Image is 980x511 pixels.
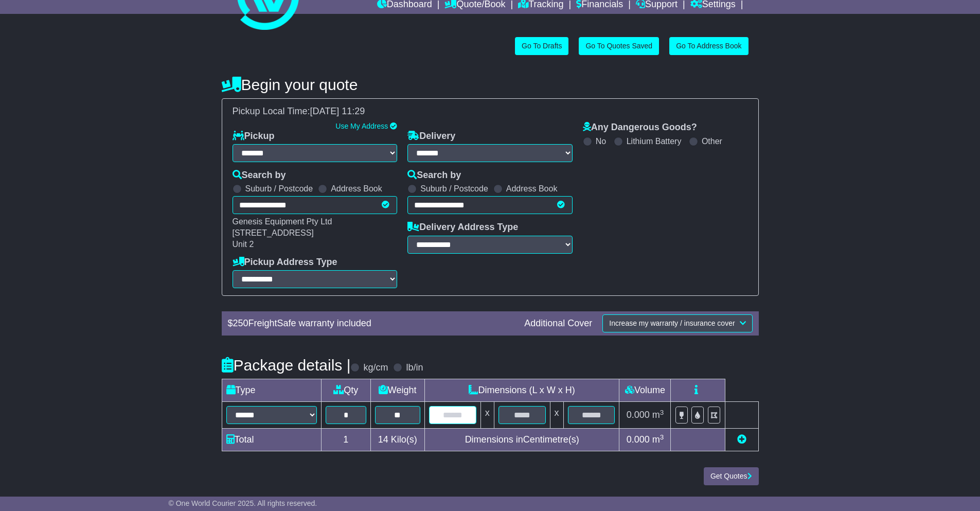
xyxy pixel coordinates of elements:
[227,106,753,117] div: Pickup Local Time:
[233,228,314,237] span: [STREET_ADDRESS]
[335,122,388,130] a: Use My Address
[233,318,248,328] span: 250
[737,434,746,445] a: Add new item
[233,257,337,268] label: Pickup Address Type
[424,379,619,402] td: Dimensions (L x W x H)
[310,106,365,116] span: [DATE] 11:29
[222,429,321,451] td: Total
[222,76,759,93] h4: Begin your quote
[169,499,317,507] span: © One World Courier 2025. All rights reserved.
[407,170,461,181] label: Search by
[370,379,424,402] td: Weight
[550,402,563,429] td: x
[652,410,664,420] span: m
[233,170,286,181] label: Search by
[245,184,313,193] label: Suburb / Postcode
[609,319,735,327] span: Increase my warranty / insurance cover
[519,318,597,329] div: Additional Cover
[515,37,568,55] a: Go To Drafts
[407,131,455,142] label: Delivery
[619,379,671,402] td: Volume
[223,318,520,329] div: $ FreightSafe warranty included
[660,409,664,416] sup: 3
[363,362,388,374] label: kg/cm
[233,217,332,226] span: Genesis Equipment Pty Ltd
[506,184,558,193] label: Address Book
[627,434,650,445] span: 0.000
[669,37,748,55] a: Go To Address Book
[370,429,424,451] td: Kilo(s)
[704,467,759,485] button: Get Quotes
[233,131,275,142] label: Pickup
[652,434,664,445] span: m
[233,240,254,249] span: Unit 2
[321,379,370,402] td: Qty
[702,136,722,146] label: Other
[627,410,650,420] span: 0.000
[407,222,518,233] label: Delivery Address Type
[583,122,697,133] label: Any Dangerous Goods?
[406,362,423,374] label: lb/in
[579,37,659,55] a: Go To Quotes Saved
[321,429,370,451] td: 1
[596,136,606,146] label: No
[602,314,752,332] button: Increase my warranty / insurance cover
[627,136,682,146] label: Lithium Battery
[222,357,351,374] h4: Package details |
[222,379,321,402] td: Type
[424,429,619,451] td: Dimensions in Centimetre(s)
[660,433,664,441] sup: 3
[331,184,382,193] label: Address Book
[480,402,494,429] td: x
[420,184,488,193] label: Suburb / Postcode
[378,434,388,445] span: 14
